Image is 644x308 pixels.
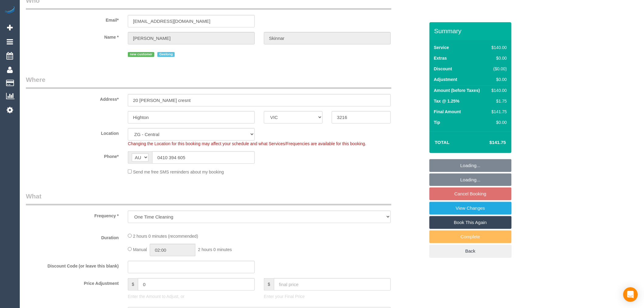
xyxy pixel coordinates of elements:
[434,98,460,104] label: Tax @ 1.25%
[21,128,123,136] label: Location
[489,98,507,104] div: $1.75
[489,76,507,82] div: $0.00
[128,111,255,124] input: Suburb*
[489,55,507,61] div: $0.00
[128,15,255,27] input: Email*
[21,94,123,102] label: Address*
[434,87,480,93] label: Amount (before Taxes)
[489,44,507,51] div: $140.00
[133,234,198,239] span: 2 hours 0 minutes (recommended)
[623,287,638,302] div: Open Intercom Messenger
[26,192,391,205] legend: What
[434,44,449,51] label: Service
[471,140,506,145] h4: $141.75
[128,52,154,57] span: new customer
[264,293,391,299] p: Enter your Final Price
[128,293,255,299] p: Enter the Amount to Adjust, or
[429,245,512,257] a: Back
[434,27,509,34] h3: Summary
[434,55,447,61] label: Extras
[198,247,232,252] span: 2 hours 0 minutes
[434,119,440,125] label: Tip
[21,211,123,219] label: Frequency *
[21,32,123,40] label: Name *
[133,247,147,252] span: Manual
[152,151,255,164] input: Phone*
[434,109,461,115] label: Final Amount
[4,6,16,15] img: Automaid Logo
[21,233,123,241] label: Duration
[128,278,138,291] span: $
[429,216,512,229] a: Book This Again
[264,278,274,291] span: $
[429,202,512,215] a: View Changes
[264,32,391,44] input: Last Name*
[26,75,391,89] legend: Where
[274,278,391,291] input: final price
[489,109,507,115] div: $141.75
[489,87,507,93] div: $140.00
[434,76,457,82] label: Adjustment
[489,119,507,125] div: $0.00
[21,278,123,286] label: Price Adjustment
[128,141,366,146] span: Changing the Location for this booking may affect your schedule and what Services/Frequencies are...
[21,151,123,159] label: Phone*
[157,52,175,57] span: Geelong
[128,32,255,44] input: First Name*
[133,170,224,174] span: Send me free SMS reminders about my booking
[332,111,390,124] input: Post Code*
[21,15,123,23] label: Email*
[435,140,450,145] strong: Total
[489,66,507,72] div: ($0.00)
[21,261,123,269] label: Discount Code (or leave this blank)
[434,66,452,72] label: Discount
